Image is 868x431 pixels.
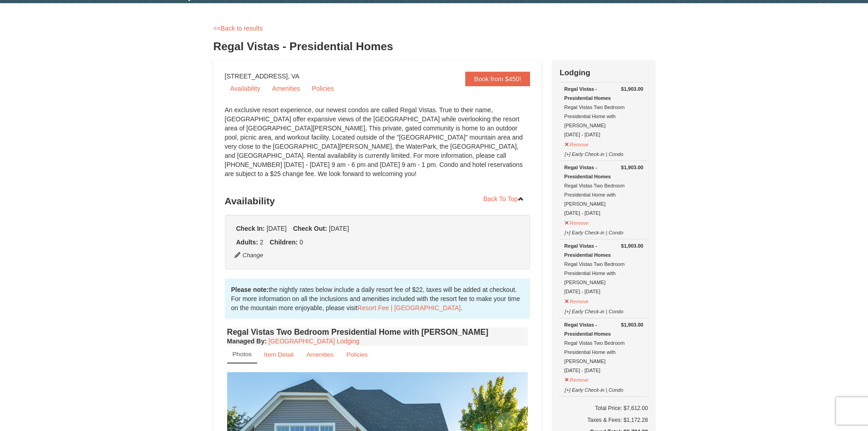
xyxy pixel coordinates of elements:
[260,239,264,246] span: 2
[564,147,624,159] button: [+] Early Check-in | Condo
[564,86,611,101] strong: Regal Vistas - Presidential Homes
[236,239,258,246] strong: Adults:
[560,415,648,425] div: Taxes & Fees: $1,172.28
[564,84,643,139] div: Regal Vistas Two Bedroom Presidential Home with [PERSON_NAME] [DATE] - [DATE]
[231,286,269,293] strong: Please note:
[564,383,624,395] button: [+] Early Check-in | Condo
[621,84,644,93] strong: $1,903.00
[266,225,286,232] span: [DATE]
[564,165,611,179] strong: Regal Vistas - Presidential Homes
[346,351,368,358] small: Policies
[227,327,528,337] h4: Regal Vistas Two Bedroom Presidential Home with [PERSON_NAME]
[307,82,339,95] a: Policies
[227,346,257,363] a: Photos
[234,250,264,260] button: Change
[564,163,643,218] div: Regal Vistas Two Bedroom Presidential Home with [PERSON_NAME] [DATE] - [DATE]
[564,241,643,296] div: Regal Vistas Two Bedroom Presidential Home with [PERSON_NAME] [DATE] - [DATE]
[564,373,589,384] button: Remove
[300,239,303,246] span: 0
[225,279,530,319] div: the nightly rates below include a daily resort fee of $22, taxes will be added at checkout. For m...
[270,239,297,246] strong: Children:
[465,72,530,86] a: Book from $450!
[564,322,611,337] strong: Regal Vistas - Presidential Homes
[560,68,590,77] strong: Lodging
[621,163,644,172] strong: $1,903.00
[564,216,589,228] button: Remove
[227,338,267,345] strong: :
[225,105,530,187] div: An exclusive resort experience, our newest condos are called Regal Vistas. True to their name, [G...
[227,338,265,345] span: Managed By
[269,338,359,345] a: [GEOGRAPHIC_DATA] Lodging
[225,82,266,95] a: Availability
[560,404,648,413] h6: Total Price: $7,612.00
[264,351,294,358] small: Item Detail
[564,138,589,149] button: Remove
[564,295,589,306] button: Remove
[266,82,305,95] a: Amenities
[358,304,461,312] a: Resort Fee | [GEOGRAPHIC_DATA]
[564,243,611,258] strong: Regal Vistas - Presidential Homes
[293,225,327,232] strong: Check Out:
[307,351,334,358] small: Amenities
[478,192,530,206] a: Back To Top
[213,25,263,32] a: <<Back to results
[213,37,655,56] h3: Regal Vistas - Presidential Homes
[225,192,530,210] h3: Availability
[258,346,300,363] a: Item Detail
[340,346,374,363] a: Policies
[564,305,624,316] button: [+] Early Check-in | Condo
[621,320,644,329] strong: $1,903.00
[329,225,349,232] span: [DATE]
[301,346,340,363] a: Amenities
[621,241,644,250] strong: $1,903.00
[564,226,624,237] button: [+] Early Check-in | Condo
[233,351,252,358] small: Photos
[564,320,643,375] div: Regal Vistas Two Bedroom Presidential Home with [PERSON_NAME] [DATE] - [DATE]
[236,225,265,232] strong: Check In:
